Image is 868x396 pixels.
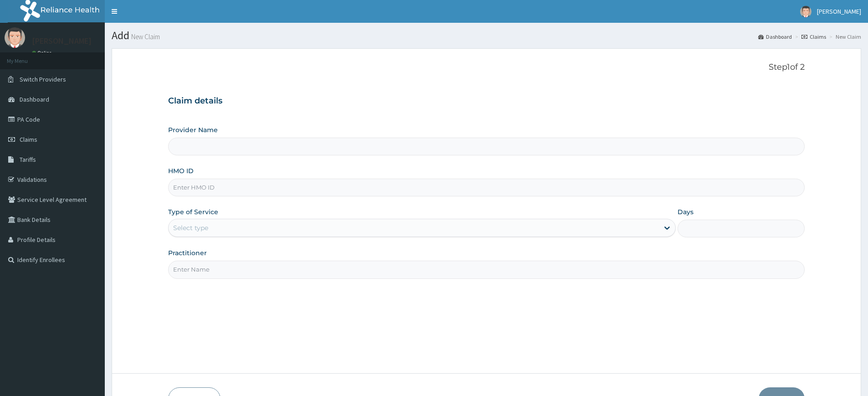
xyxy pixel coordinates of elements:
input: Enter HMO ID [168,179,805,196]
label: HMO ID [168,166,194,175]
span: Claims [20,135,37,144]
label: Days [678,207,693,216]
h3: Claim details [168,96,805,106]
img: User Image [800,6,812,17]
input: Enter Name [168,261,805,278]
span: [PERSON_NAME] [817,7,861,15]
h1: Add [112,30,861,41]
div: Select type [173,223,208,232]
label: Provider Name [168,125,218,134]
a: Online [32,50,54,56]
span: Dashboard [20,95,49,103]
img: User Image [5,27,25,48]
small: New Claim [129,33,160,40]
a: Claims [801,33,826,41]
a: Dashboard [758,33,792,41]
p: Step 1 of 2 [168,62,805,72]
label: Practitioner [168,248,207,257]
li: New Claim [827,33,861,41]
label: Type of Service [168,207,218,216]
span: Switch Providers [20,75,66,83]
span: Tariffs [20,155,36,164]
p: [PERSON_NAME] [32,37,92,45]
